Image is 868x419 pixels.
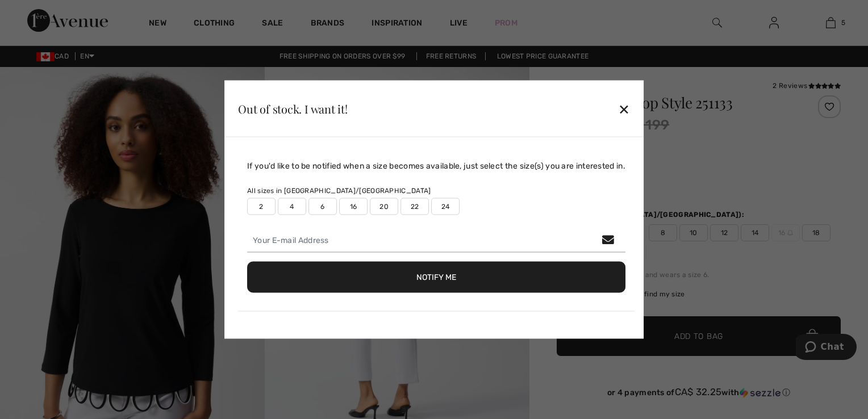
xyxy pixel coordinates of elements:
[247,186,625,196] div: All sizes in [GEOGRAPHIC_DATA]/[GEOGRAPHIC_DATA]
[308,198,337,215] label: 6
[247,262,625,293] button: Notify Me
[431,198,460,215] label: 24
[370,198,398,215] label: 20
[278,198,306,215] label: 4
[247,229,625,253] input: Your E-mail Address
[400,198,429,215] label: 22
[247,198,276,215] label: 2
[238,103,348,114] div: Out of stock. I want it!
[339,198,368,215] label: 16
[247,160,625,172] div: If you'd like to be notified when a size becomes available, just select the size(s) you are inter...
[25,8,48,18] span: Chat
[618,97,630,120] div: ✕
